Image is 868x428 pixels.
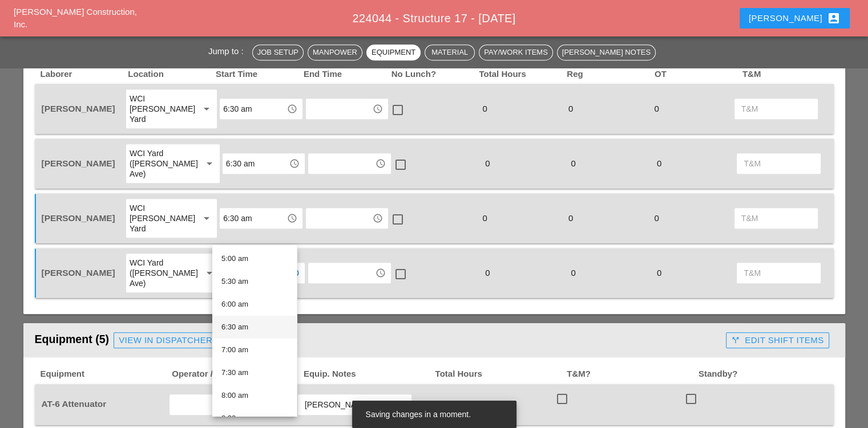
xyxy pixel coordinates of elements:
div: 7:30 am [221,366,288,380]
span: Total Hours [478,68,566,81]
span: 0 [649,104,663,113]
span: [PERSON_NAME] [42,268,115,278]
span: 0 [566,268,580,278]
button: Equipment [366,44,421,60]
span: [PERSON_NAME] [42,213,115,223]
span: 0 [564,213,578,223]
div: 8:00 am [221,389,288,402]
div: 5:00 am [221,252,288,266]
span: [PERSON_NAME] [42,104,115,113]
a: [PERSON_NAME] Construction, Inc. [14,7,137,30]
i: access_time [373,213,383,223]
div: [PERSON_NAME] [749,11,841,25]
input: Equip. Notes [305,396,405,414]
div: Manpower [313,47,357,58]
button: [PERSON_NAME] Notes [557,44,656,60]
a: View in Dispatcher [114,332,217,348]
span: AT-6 Attenuator [42,399,107,409]
input: T&M [744,264,813,282]
input: T&M [741,209,811,227]
i: access_time [287,213,297,223]
input: T&M [741,100,811,118]
button: Pay/Work Items [479,44,552,60]
span: Jump to : [208,46,248,56]
div: Equipment [372,47,415,58]
i: account_box [827,11,841,25]
div: WCI [PERSON_NAME] Yard [130,93,191,124]
span: 0 [478,104,491,113]
span: 0 [652,158,666,168]
div: Material [430,47,470,58]
i: arrow_drop_down [203,157,216,170]
span: 0 [566,158,580,168]
div: 5:30 am [221,275,288,288]
div: 6:00 am [221,297,288,311]
span: Standby? [697,368,829,381]
div: WCI Yard ([PERSON_NAME] Ave) [130,148,193,179]
span: Total Hours [434,368,566,381]
i: access_time [289,158,300,169]
i: arrow_drop_down [200,102,213,116]
i: arrow_drop_down [200,211,213,225]
span: Start Time [215,68,302,81]
span: Equipment [39,368,171,381]
span: Reg [566,68,653,81]
span: T&M? [566,368,697,381]
div: WCI [PERSON_NAME] Yard [130,203,191,234]
span: 0 [481,268,494,278]
span: Laborer [39,68,127,81]
span: 0 [564,104,578,113]
button: Job Setup [252,44,304,60]
input: T&M [744,154,813,173]
i: call_split [731,336,740,345]
div: Edit Shift Items [731,334,823,347]
span: 8 [427,399,441,409]
div: WCI Yard ([PERSON_NAME] Ave) [130,258,193,288]
div: View in Dispatcher [119,334,212,347]
i: arrow_drop_down [203,266,216,280]
span: OT [653,68,741,81]
span: 0 [481,158,494,168]
div: Job Setup [257,47,298,58]
div: [PERSON_NAME] Notes [562,47,651,58]
i: access_time [287,104,297,114]
div: 6:30 am [221,320,288,334]
span: 0 [478,213,491,223]
i: access_time [376,268,386,278]
button: Manpower [308,44,362,60]
span: Equip. Notes [302,368,434,381]
div: Pay/Work Items [484,47,547,58]
div: Equipment (5) [35,329,722,352]
span: Saving changes in a moment. [366,410,471,419]
span: 224044 - Structure 17 - [DATE] [352,12,515,25]
div: 7:00 am [221,343,288,357]
span: No Lunch? [390,68,478,81]
span: T&M [741,68,829,81]
button: [PERSON_NAME] [740,8,850,28]
span: 0 [649,213,663,223]
button: Material [425,44,475,60]
span: End Time [302,68,390,81]
div: 8:30 am [221,411,288,425]
span: Operator / Driver [171,368,302,381]
i: access_time [373,104,383,114]
span: Location [127,68,215,81]
span: 0 [652,268,666,278]
button: Edit Shift Items [726,332,829,348]
i: access_time [376,158,386,169]
span: [PERSON_NAME] [42,158,115,168]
